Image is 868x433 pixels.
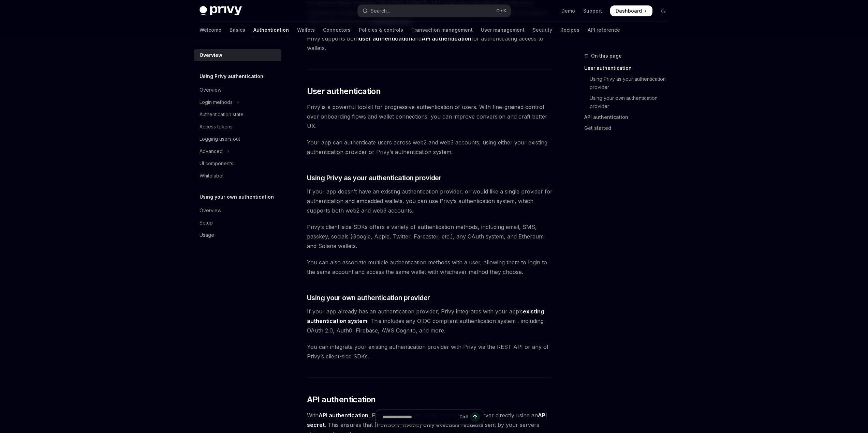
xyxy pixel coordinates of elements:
a: Authentication state [194,108,281,121]
a: Using Privy as your authentication provider [584,74,674,93]
button: Toggle Login methods section [194,96,281,108]
span: Privy’s client-side SDKs offers a variety of authentication methods, including email, SMS, passke... [307,222,553,251]
div: Logging users out [200,135,240,143]
span: Using your own authentication provider [307,293,430,303]
span: User authentication [307,86,381,97]
a: User management [481,22,525,38]
span: API authentication [307,394,376,405]
span: If your app already has an authentication provider, Privy integrates with your app’s . This inclu... [307,307,553,335]
div: Setup [200,219,213,227]
span: You can also associate multiple authentication methods with a user, allowing them to login to the... [307,258,553,277]
a: Logging users out [194,133,281,145]
button: Open search [358,5,511,17]
a: Whitelabel [194,170,281,182]
a: Connectors [323,22,351,38]
div: Overview [200,51,222,59]
a: Wallets [297,22,315,38]
a: User authentication [584,63,674,74]
a: Demo [561,7,575,14]
div: Authentication state [200,110,244,119]
h5: Using your own authentication [200,193,274,201]
span: If your app doesn’t have an existing authentication provider, or would like a single provider for... [307,187,553,215]
span: Your app can authenticate users across web2 and web3 accounts, using either your existing authent... [307,138,553,157]
a: Usage [194,229,281,241]
a: UI components [194,157,281,170]
span: You can integrate your existing authentication provider with Privy via the REST API or any of Pri... [307,342,553,361]
a: Setup [194,217,281,229]
a: Basics [230,22,245,38]
a: Using your own authentication provider [584,93,674,112]
div: Login methods [200,98,233,106]
strong: user authentication [359,35,412,42]
div: UI components [200,159,233,168]
a: Overview [194,49,281,61]
div: Usage [200,231,214,239]
h5: Using Privy authentication [200,72,263,80]
span: Ctrl K [496,8,506,14]
a: Get started [584,123,674,134]
div: Overview [200,86,221,94]
button: Toggle Advanced section [194,145,281,157]
a: Dashboard [610,5,652,16]
a: Welcome [200,22,221,38]
button: Send message [470,412,480,422]
a: Access tokens [194,121,281,133]
input: Ask a question... [382,409,457,424]
div: Access tokens [200,123,233,131]
a: Authentication [253,22,289,38]
a: API reference [588,22,620,38]
span: Privy supports both and for authenticating access to wallets. [307,34,553,53]
div: Search... [371,7,390,15]
a: Transaction management [411,22,473,38]
span: Dashboard [616,7,642,14]
img: dark logo [200,6,242,16]
div: Overview [200,206,221,215]
span: On this page [591,52,622,60]
span: Privy is a powerful toolkit for progressive authentication of users. With fine-grained control ov... [307,102,553,131]
strong: API authentication [422,35,471,42]
a: Overview [194,84,281,96]
span: Using Privy as your authentication provider [307,173,442,183]
a: Recipes [560,22,579,38]
a: Policies & controls [359,22,403,38]
a: Overview [194,204,281,217]
a: Support [583,7,602,14]
a: API authentication [584,112,674,123]
div: Whitelabel [200,172,223,180]
a: Security [533,22,552,38]
div: Advanced [200,147,223,155]
button: Toggle dark mode [658,5,669,16]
